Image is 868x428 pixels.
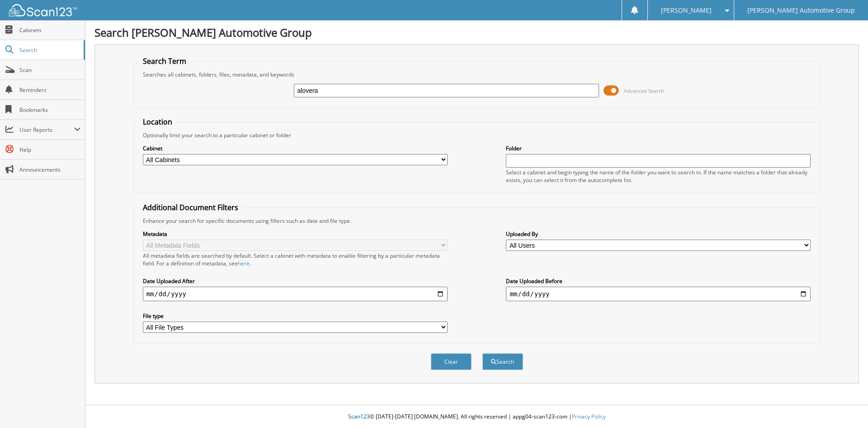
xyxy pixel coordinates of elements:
[9,4,77,16] img: scan123-logo-white.svg
[624,87,664,94] span: Advanced Search
[506,287,811,301] input: end
[661,8,712,13] span: [PERSON_NAME]
[138,217,816,225] div: Enhance your search for specific documents using filters such as date and file type.
[506,277,811,285] label: Date Uploaded Before
[747,8,855,13] span: [PERSON_NAME] Automotive Group
[143,230,448,238] label: Metadata
[506,144,811,152] label: Folder
[823,385,868,428] iframe: Chat Widget
[138,71,816,78] div: Searches all cabinets, folders, files, metadata, and keywords
[238,260,250,267] a: here
[19,126,74,134] span: User Reports
[19,46,79,54] span: Search
[143,312,448,320] label: File type
[94,25,859,40] h1: Search [PERSON_NAME] Automotive Group
[138,117,177,127] legend: Location
[85,406,868,428] div: © [DATE]-[DATE] [DOMAIN_NAME]. All rights reserved | appg04-scan123-com |
[572,413,606,420] a: Privacy Policy
[348,413,370,420] span: Scan123
[19,106,80,114] span: Bookmarks
[138,202,243,212] legend: Additional Document Filters
[143,287,448,301] input: start
[138,56,191,66] legend: Search Term
[431,353,472,370] button: Clear
[19,66,80,74] span: Scan
[19,26,80,34] span: Cabinets
[19,166,80,173] span: Announcements
[506,168,811,184] div: Select a cabinet and begin typing the name of the folder you want to search in. If the name match...
[143,277,448,285] label: Date Uploaded After
[138,131,816,139] div: Optionally limit your search to a particular cabinet or folder
[143,144,448,152] label: Cabinet
[482,353,523,370] button: Search
[19,86,80,94] span: Reminders
[19,146,80,154] span: Help
[143,252,448,267] div: All metadata fields are searched by default. Select a cabinet with metadata to enable filtering b...
[506,230,811,238] label: Uploaded By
